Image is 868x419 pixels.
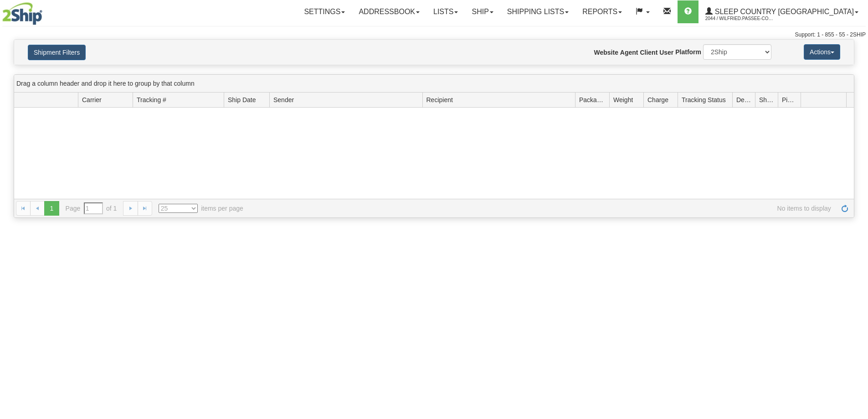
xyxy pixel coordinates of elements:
[613,95,633,104] span: Weight
[426,95,453,104] span: Recipient
[352,0,426,23] a: Addressbook
[713,8,854,16] span: Sleep Country [GEOGRAPHIC_DATA]
[500,0,575,23] a: Shipping lists
[273,95,294,104] span: Sender
[426,0,465,23] a: Lists
[640,48,657,57] label: Client
[782,95,797,104] span: Pickup Status
[256,204,831,213] span: No items to display
[699,0,865,23] a: Sleep Country [GEOGRAPHIC_DATA] 2044 / Wilfried.Passee-Coutrin
[28,45,86,60] button: Shipment Filters
[14,75,854,93] div: grid grouping header
[44,201,59,216] span: 1
[804,44,840,60] button: Actions
[66,202,117,214] span: Page of 1
[675,47,701,57] label: Platform
[575,0,629,23] a: Reports
[2,2,42,25] img: logo2044.jpg
[659,48,673,57] label: User
[705,14,774,23] span: 2044 / Wilfried.Passee-Coutrin
[2,31,866,39] div: Support: 1 - 855 - 55 - 2SHIP
[759,95,774,104] span: Shipment Issues
[647,95,668,104] span: Charge
[837,201,852,216] a: Refresh
[579,95,606,104] span: Packages
[594,48,618,57] label: Website
[137,95,166,104] span: Tracking #
[297,0,352,23] a: Settings
[159,204,243,213] span: items per page
[82,95,102,104] span: Carrier
[620,48,638,57] label: Agent
[682,95,726,104] span: Tracking Status
[736,95,751,104] span: Delivery Status
[465,0,500,23] a: Ship
[228,95,256,104] span: Ship Date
